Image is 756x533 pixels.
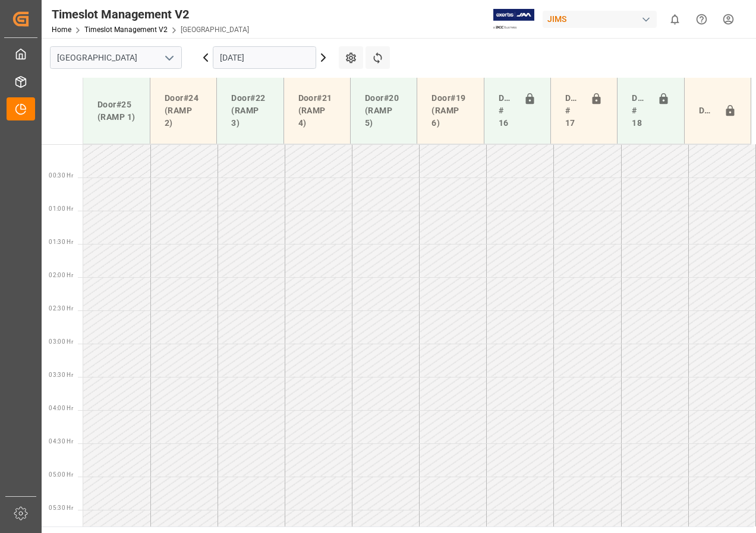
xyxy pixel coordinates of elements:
div: Doors # 16 [494,87,519,134]
button: open menu [160,49,178,67]
span: 04:00 Hr [49,405,73,411]
div: JIMS [543,11,657,28]
div: Timeslot Management V2 [52,5,249,23]
div: Door#24 (RAMP 2) [160,87,207,134]
a: Home [52,26,71,34]
span: 05:00 Hr [49,471,73,478]
div: Door#21 (RAMP 4) [294,87,341,134]
img: Exertis%20JAM%20-%20Email%20Logo.jpg_1722504956.jpg [493,9,534,30]
button: Help Center [688,6,715,33]
span: 02:00 Hr [49,272,73,278]
div: Door#20 (RAMP 5) [360,87,407,134]
span: 05:30 Hr [49,505,73,511]
span: 01:30 Hr [49,239,73,245]
div: Doors # 17 [560,87,585,134]
div: Doors # 18 [627,87,652,134]
button: JIMS [543,8,661,30]
div: Door#25 (RAMP 1) [93,94,140,128]
input: Type to search/select [50,46,182,69]
div: Door#19 (RAMP 6) [427,87,474,134]
span: 01:00 Hr [49,205,73,212]
div: Door#22 (RAMP 3) [226,87,273,134]
button: show 0 new notifications [661,6,688,33]
a: Timeslot Management V2 [84,26,168,34]
input: DD-MM-YYYY [213,46,316,69]
span: 02:30 Hr [49,305,73,312]
span: 03:30 Hr [49,372,73,378]
div: Door#23 [694,100,719,122]
span: 03:00 Hr [49,338,73,345]
span: 04:30 Hr [49,438,73,445]
span: 00:30 Hr [49,172,73,179]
